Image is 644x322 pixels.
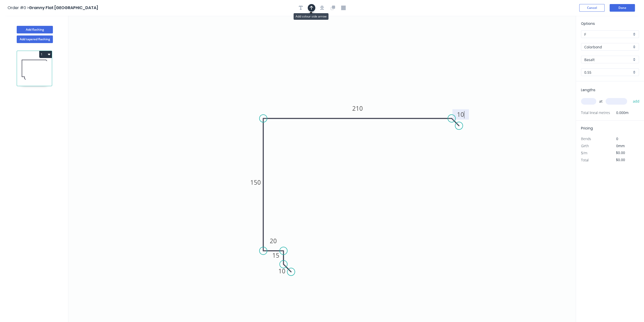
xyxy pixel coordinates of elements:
[250,178,261,186] tspan: 150
[352,104,363,112] tspan: 210
[616,136,618,141] span: 0
[39,51,52,58] button: 1
[616,143,625,148] span: 0mm
[581,150,587,155] span: $/m
[8,5,29,11] span: Order #0 >
[270,237,277,245] tspan: 20
[584,70,632,75] input: Thickness
[610,109,629,116] span: 0.000m
[610,4,635,12] button: Done
[581,87,595,92] span: Lengths
[278,267,285,275] tspan: 10
[584,44,632,50] input: Material
[581,21,595,26] span: Options
[584,57,632,62] input: Colour
[17,26,53,33] button: Add flashing
[579,4,605,12] button: Cancel
[17,35,53,43] button: Add tapered flashing
[294,13,328,20] div: Add colour side arrow
[457,110,464,119] tspan: 10
[584,32,632,37] input: Price level
[581,109,610,116] span: Total lineal metres
[630,97,642,106] button: add
[68,16,576,322] svg: 0
[581,158,589,162] span: Total
[581,143,589,148] span: Girth
[581,136,591,141] span: Bends
[581,126,593,131] span: Pricing
[29,5,98,11] span: Granny Flat [GEOGRAPHIC_DATA]
[272,251,279,259] tspan: 15
[599,98,603,105] span: at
